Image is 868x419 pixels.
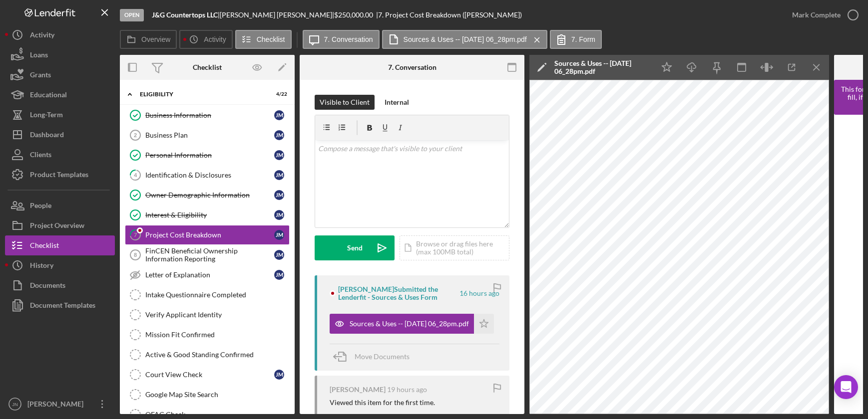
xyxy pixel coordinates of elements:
div: Viewed this item for the first time. [330,399,435,407]
div: Eligibility [140,91,262,97]
button: Sources & Uses -- [DATE] 06_28pm.pdf [330,314,494,334]
a: Business InformationJM [125,105,290,125]
div: J M [274,130,284,140]
div: FinCEN Beneficial Ownership Information Reporting [145,247,274,263]
a: Checklist [5,235,115,255]
div: Owner Demographic Information [145,191,274,199]
div: J M [274,110,284,120]
div: Personal Information [145,151,274,159]
div: Send [347,235,363,260]
div: J M [274,170,284,180]
div: Verify Applicant Identity [145,311,289,319]
div: Educational [30,85,67,107]
a: Activity [5,25,115,45]
div: Interest & Eligibility [145,211,274,219]
button: Sources & Uses -- [DATE] 06_28pm.pdf [382,30,547,49]
time: 2025-08-14 22:28 [459,289,499,297]
label: Checklist [257,35,285,43]
button: Clients [5,145,115,165]
button: Checklist [235,30,292,49]
button: Move Documents [330,344,420,369]
button: Educational [5,85,115,105]
a: Owner Demographic InformationJM [125,185,290,205]
button: Product Templates [5,165,115,185]
button: Document Templates [5,295,115,315]
div: History [30,255,53,278]
a: Grants [5,65,115,85]
div: Visible to Client [320,95,370,110]
button: People [5,196,115,215]
a: Mission Fit Confirmed [125,325,290,345]
div: J M [274,230,284,240]
div: 7. Conversation [388,63,436,71]
div: Identification & Disclosures [145,171,274,179]
div: Checklist [193,63,222,71]
div: Open Intercom Messenger [834,375,858,399]
div: Sources & Uses -- [DATE] 06_28pm.pdf [350,320,469,328]
button: Internal [380,95,414,110]
a: Interest & EligibilityJM [125,205,290,225]
div: J M [274,250,284,260]
a: 4Identification & DisclosuresJM [125,165,290,185]
tspan: 7 [134,231,137,238]
a: Personal InformationJM [125,145,290,165]
div: Clients [30,145,51,167]
div: | 7. Project Cost Breakdown ([PERSON_NAME]) [376,11,522,19]
div: Project Cost Breakdown [145,231,274,239]
div: Google Map Site Search [145,391,289,399]
div: People [30,196,51,218]
a: Letter of ExplanationJM [125,265,290,285]
a: Active & Good Standing Confirmed [125,345,290,365]
div: OFAC Check [145,411,289,419]
div: Loans [30,45,48,67]
div: Document Templates [30,295,95,318]
button: Loans [5,45,115,65]
div: [PERSON_NAME] Submitted the Lenderfit - Sources & Uses Form [338,285,458,301]
tspan: 8 [134,252,137,258]
button: History [5,255,115,275]
label: 7. Form [571,35,595,43]
div: J M [274,210,284,220]
div: | [152,11,220,19]
div: Letter of Explanation [145,271,274,279]
a: 2Business PlanJM [125,125,290,145]
div: Long-Term [30,105,63,127]
button: Long-Term [5,105,115,125]
span: Move Documents [355,352,410,361]
div: 4 / 22 [269,91,287,97]
a: Verify Applicant Identity [125,305,290,325]
div: Project Overview [30,215,84,238]
button: Visible to Client [315,95,375,110]
div: Internal [385,95,409,110]
a: 7Project Cost BreakdownJM [125,225,290,245]
div: Business Information [145,111,274,119]
div: Court View Check [145,371,274,379]
div: Product Templates [30,165,88,187]
div: Documents [30,275,65,298]
div: Mark Complete [792,5,841,25]
div: J M [274,190,284,200]
div: Mission Fit Confirmed [145,331,289,339]
div: Open [120,9,144,21]
button: Overview [120,30,177,49]
time: 2025-08-14 19:04 [387,386,427,394]
div: [PERSON_NAME] [330,386,386,394]
tspan: 2 [134,132,137,138]
label: Sources & Uses -- [DATE] 06_28pm.pdf [404,35,527,43]
div: Intake Questionnaire Completed [145,291,289,299]
a: Documents [5,275,115,295]
div: Activity [30,25,54,47]
a: 8FinCEN Beneficial Ownership Information ReportingJM [125,245,290,265]
button: Activity [179,30,232,49]
button: 7. Form [550,30,602,49]
a: Google Map Site Search [125,385,290,405]
div: J M [274,150,284,160]
button: Dashboard [5,125,115,145]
